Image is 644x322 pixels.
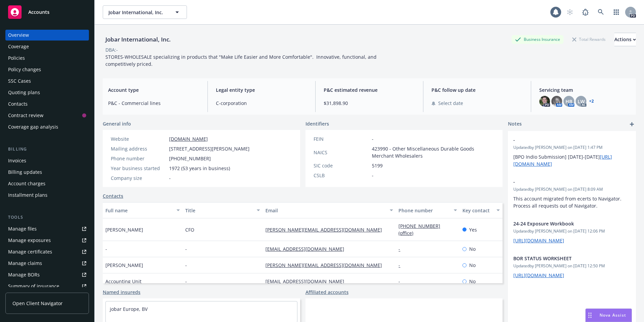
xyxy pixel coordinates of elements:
[216,86,307,93] span: Legal entity type
[508,120,522,128] span: Notes
[105,54,378,67] span: STORES-WHOLESALE specializing in products that "Make Life Easier and More Comfortable". Innovativ...
[469,262,476,269] span: No
[103,192,123,199] a: Contacts
[263,202,396,218] button: Email
[5,99,89,109] a: Contacts
[513,255,613,262] span: BOR STATUS WORKSHEET
[169,165,230,172] span: 1972 (53 years in business)
[5,167,89,178] a: Billing updates
[469,226,477,233] span: Yes
[12,300,63,307] span: Open Client Navigator
[105,245,107,252] span: -
[589,99,594,103] a: +2
[111,135,166,142] div: Website
[108,86,199,93] span: Account type
[111,175,166,182] div: Company size
[103,35,173,44] div: Jobar International, Inc.
[103,120,131,127] span: General info
[5,214,89,221] div: Tools
[8,281,59,292] div: Summary of insurance
[396,202,460,218] button: Phone number
[513,136,613,143] span: -
[372,172,374,179] span: -
[305,120,329,127] span: Identifiers
[508,249,636,284] div: BOR STATUS WORKSHEETUpdatedby [PERSON_NAME] on [DATE] 12:50 PM[URL][DOMAIN_NAME]
[169,136,208,142] a: [DOMAIN_NAME]
[8,190,47,200] div: Installment plans
[265,207,386,214] div: Email
[8,122,58,132] div: Coverage gap analysis
[265,262,387,268] a: [PERSON_NAME][EMAIL_ADDRESS][DOMAIN_NAME]
[8,53,25,63] div: Policies
[8,64,41,75] div: Policy changes
[610,5,623,19] a: Switch app
[314,172,369,179] div: CSLB
[5,223,89,234] a: Manage files
[265,226,387,233] a: [PERSON_NAME][EMAIL_ADDRESS][DOMAIN_NAME]
[372,135,374,142] span: -
[585,308,632,322] button: Nova Assist
[8,223,37,234] div: Manage files
[105,226,143,233] span: [PERSON_NAME]
[265,278,350,285] a: [EMAIL_ADDRESS][DOMAIN_NAME]
[185,226,194,233] span: CFO
[8,110,43,121] div: Contract review
[469,245,476,252] span: No
[103,202,183,218] button: Full name
[185,278,187,285] span: -
[513,263,631,269] span: Updated by [PERSON_NAME] on [DATE] 12:50 PM
[5,190,89,200] a: Installment plans
[265,246,350,252] a: [EMAIL_ADDRESS][DOMAIN_NAME]
[5,64,89,75] a: Policy changes
[5,178,89,189] a: Account charges
[513,228,631,234] span: Updated by [PERSON_NAME] on [DATE] 12:06 PM
[5,76,89,86] a: SSC Cases
[5,122,89,132] a: Coverage gap analysis
[563,5,577,19] a: Start snowing
[513,220,613,227] span: 24-24 Exposure Workbook
[508,173,636,215] div: -Updatedby [PERSON_NAME] on [DATE] 8:09 AMThis account migrated from ecerts to Navigator. Process...
[110,306,148,312] a: jobar Europe, BV
[398,278,406,285] a: -
[8,87,40,98] div: Quoting plans
[513,272,564,278] a: [URL][DOMAIN_NAME]
[513,153,631,167] p: [BPO Indio Submission] [DATE]-[DATE]
[169,155,211,162] span: [PHONE_NUMBER]
[105,207,172,214] div: Full name
[8,246,52,257] div: Manage certificates
[614,33,636,46] div: Actions
[5,41,89,52] a: Coverage
[5,110,89,121] a: Contract review
[314,162,369,169] div: SIC code
[183,202,262,218] button: Title
[111,165,166,172] div: Year business started
[372,145,495,159] span: 423990 - Other Miscellaneous Durable Goods Merchant Wholesalers
[569,35,609,44] div: Total Rewards
[508,215,636,249] div: 24-24 Exposure WorkbookUpdatedby [PERSON_NAME] on [DATE] 12:06 PM[URL][DOMAIN_NAME]
[105,262,143,269] span: [PERSON_NAME]
[551,96,562,107] img: photo
[5,87,89,98] a: Quoting plans
[513,195,623,209] span: This account migrated from ecerts to Navigator. Process all requests out of Navigator.
[314,135,369,142] div: FEIN
[8,167,42,178] div: Billing updates
[513,186,631,192] span: Updated by [PERSON_NAME] on [DATE] 8:09 AM
[628,120,636,128] a: add
[169,175,171,182] span: -
[398,262,406,268] a: -
[111,145,166,152] div: Mailing address
[431,86,523,93] span: P&C follow up date
[105,278,141,285] span: Accounting Unit
[5,246,89,257] a: Manage certificates
[398,207,450,214] div: Phone number
[462,207,492,214] div: Key contact
[8,235,51,246] div: Manage exposures
[305,289,349,296] a: Affiliated accounts
[108,100,199,107] span: P&C - Commercial lines
[5,3,89,22] a: Accounts
[5,269,89,280] a: Manage BORs
[372,162,383,169] span: 5199
[600,312,626,318] span: Nova Assist
[398,223,440,236] a: [PHONE_NUMBER] (office)
[314,149,369,156] div: NAICS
